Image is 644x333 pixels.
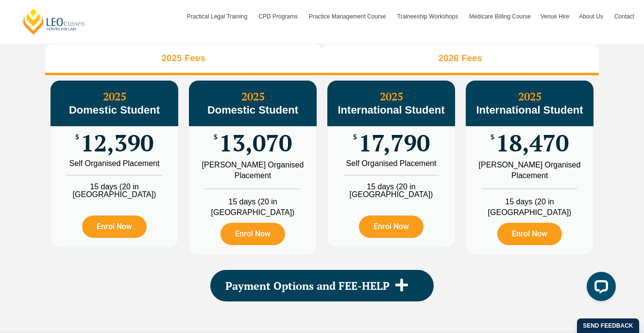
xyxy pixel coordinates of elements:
[464,2,536,31] a: Medicare Billing Course
[491,133,494,141] span: $
[358,133,430,152] span: 17,790
[335,160,448,167] div: Self Organised Placement
[496,133,569,152] span: 18,470
[162,53,206,64] h3: 2025 Fees
[196,160,309,181] div: [PERSON_NAME] Organised Placement
[610,2,639,31] a: Contact
[214,133,218,141] span: $
[225,281,390,291] span: Payment Options and FEE-HELP
[51,175,178,199] li: 15 days (20 in [GEOGRAPHIC_DATA])
[536,2,574,31] a: Venue Hire
[439,53,483,64] h3: 2026 Fees
[304,2,392,31] a: Practice Management Course
[359,216,424,238] a: Enrol Now
[497,223,562,245] a: Enrol Now
[466,188,593,218] li: 15 days (20 in [GEOGRAPHIC_DATA])
[69,104,160,116] span: Domestic Student
[82,216,147,238] a: Enrol Now
[182,2,254,31] a: Practical Legal Training
[574,2,609,31] a: About Us
[353,133,357,141] span: $
[476,104,583,116] span: International Student
[220,223,285,245] a: Enrol Now
[58,160,171,167] div: Self Organised Placement
[473,160,586,181] div: [PERSON_NAME] Organised Placement
[392,2,464,31] a: Traineeship Workshops
[327,90,455,117] h3: 2025
[207,104,298,116] span: Domestic Student
[327,175,455,199] li: 15 days (20 in [GEOGRAPHIC_DATA])
[219,133,292,152] span: 13,070
[189,90,317,117] h3: 2025
[81,133,153,152] span: 12,390
[75,133,79,141] span: $
[51,90,178,117] h3: 2025
[254,2,304,31] a: CPD Programs
[466,90,593,117] h3: 2025
[338,104,445,116] span: International Student
[579,268,620,309] iframe: LiveChat chat widget
[189,188,317,218] li: 15 days (20 in [GEOGRAPHIC_DATA])
[22,8,86,35] a: [PERSON_NAME] Centre for Law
